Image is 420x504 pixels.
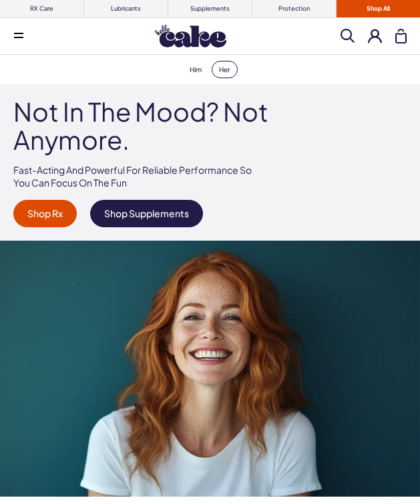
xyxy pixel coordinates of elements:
a: Shop Rx [13,200,77,228]
a: Her [212,61,238,78]
a: Him [182,61,209,78]
h1: Not In The Mood? Not Anymore. [13,98,268,154]
a: Shop Supplements [90,200,203,228]
p: Fast-Acting And Powerful For Reliable Performance So You Can Focus On The Fun [13,164,268,190]
img: Hello Cake [155,25,226,47]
